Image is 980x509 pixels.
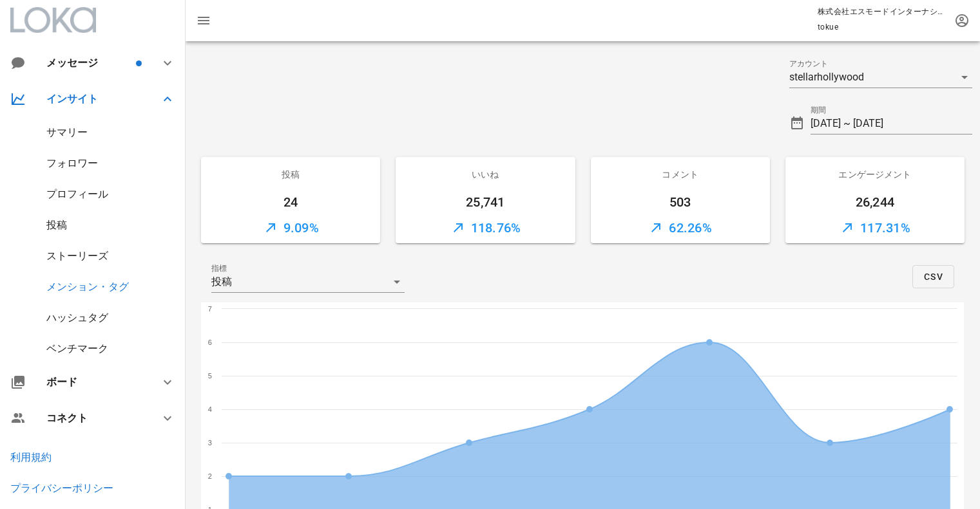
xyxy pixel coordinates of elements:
div: 24 [201,192,380,212]
a: 投稿 [46,219,67,231]
div: 26,244 [785,192,965,212]
div: 117.31% [785,212,965,243]
span: バッジ [136,60,142,66]
text: 4 [208,405,212,413]
text: 7 [208,305,212,313]
div: 118.76% [396,212,575,243]
a: ハッシュタグ [46,311,108,324]
div: 投稿 [201,157,380,192]
div: メッセージ [46,57,133,69]
div: 投稿 [211,276,232,288]
a: ベンチマーク [46,342,108,355]
text: 5 [208,372,212,380]
div: 9.09% [201,212,380,243]
a: プライバシーポリシー [10,482,113,494]
p: 株式会社エスモードインターナショナル [818,5,946,18]
div: 指標投稿 [211,272,405,292]
div: コメント [591,157,770,192]
div: アカウントstellarhollywood [789,67,972,88]
a: プロフィール [46,188,108,200]
a: ストーリーズ [46,250,108,262]
div: 62.26% [591,212,770,243]
button: CSV [912,265,954,288]
span: CSV [923,272,943,282]
a: メンション・タグ [46,281,129,293]
div: stellarhollywood [789,71,864,83]
a: フォロワー [46,157,98,169]
text: 2 [208,472,212,480]
div: エンゲージメント [785,157,965,192]
a: サマリー [46,126,88,138]
p: tokue [818,21,946,33]
div: 503 [591,192,770,212]
div: ボード [46,376,144,388]
text: 6 [208,338,212,346]
div: 25,741 [396,192,575,212]
div: コネクト [46,412,144,424]
a: 利用規約 [10,451,52,463]
text: 3 [208,439,212,447]
div: いいね [396,157,575,192]
div: インサイト [46,93,144,105]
